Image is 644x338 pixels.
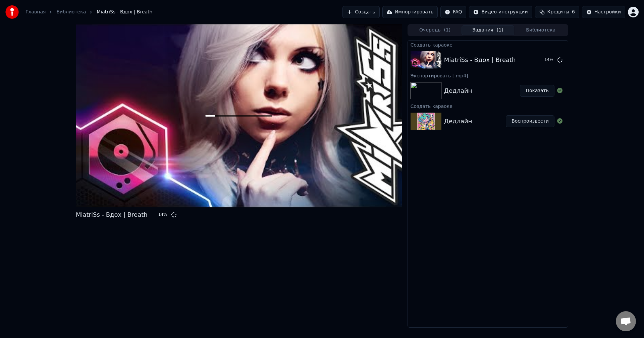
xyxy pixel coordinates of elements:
a: Главная [25,9,46,15]
span: ( 1 ) [444,27,450,33]
span: ( 1 ) [497,27,503,33]
button: Задания [462,25,515,35]
div: 14 % [544,57,554,63]
button: Видео-инструкции [469,6,532,18]
div: 14 % [158,212,168,217]
a: Открытый чат [616,311,636,331]
a: Библиотека [56,9,86,15]
button: Настройки [582,6,625,18]
button: Очередь [409,25,462,35]
img: youka [5,5,19,19]
div: MiatriSs - Вдох | Breath [76,210,148,219]
button: Библиотека [514,25,567,35]
button: Воспроизвести [506,115,554,127]
button: Кредиты6 [535,6,579,18]
nav: breadcrumb [25,9,152,15]
span: MiatriSs - Вдох | Breath [97,9,152,15]
button: Показать [520,85,554,97]
span: Кредиты [547,9,569,15]
div: Настройки [594,9,621,15]
div: Создать караоке [408,102,568,110]
div: Создать караоке [408,41,568,49]
button: Импортировать [382,6,438,18]
div: Дедлайн [444,117,472,126]
button: Создать [342,6,379,18]
div: Экспортировать [.mp4] [408,71,568,79]
div: Дедлайн [444,86,472,95]
div: MiatriSs - Вдох | Breath [444,55,516,65]
span: 6 [572,9,575,15]
button: FAQ [440,6,466,18]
